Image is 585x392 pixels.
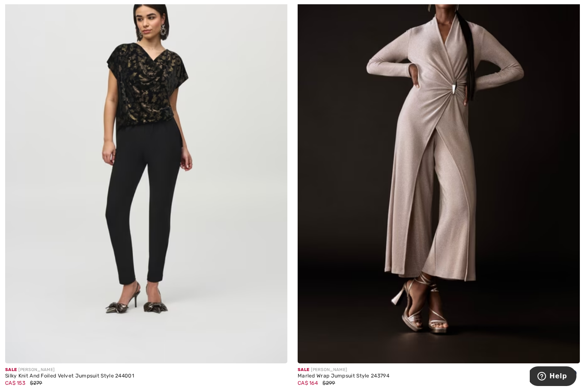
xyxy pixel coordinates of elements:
div: Silky Knit And Foiled Velvet Jumpsuit Style 244001 [5,373,134,379]
span: $279 [30,380,42,386]
div: [PERSON_NAME] [5,367,134,373]
div: Marled Wrap Jumpsuit Style 243794 [298,373,389,379]
iframe: Opens a widget where you can find more information [530,366,576,388]
span: CA$ 164 [298,380,318,386]
span: $299 [322,380,335,386]
div: [PERSON_NAME] [298,367,389,373]
span: CA$ 153 [5,380,25,386]
span: Sale [5,367,17,372]
span: Sale [298,367,309,372]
